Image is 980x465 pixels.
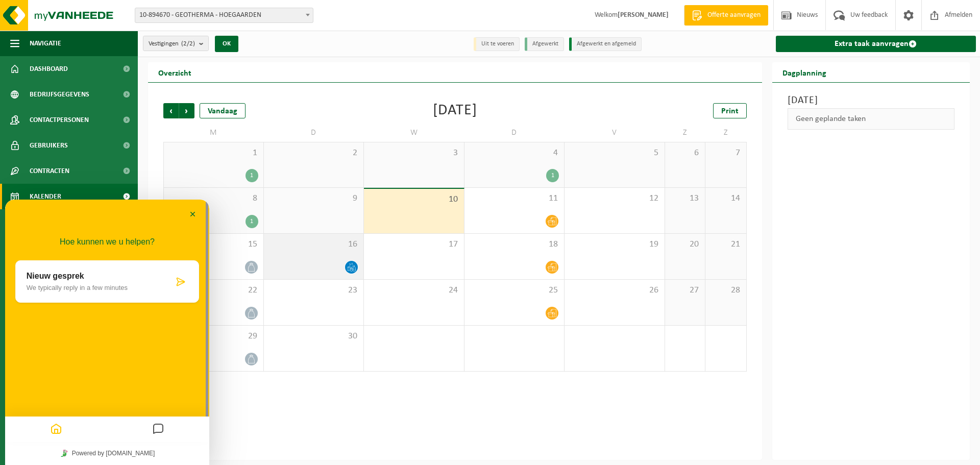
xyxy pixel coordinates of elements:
span: 10 [369,194,459,205]
td: M [163,124,264,142]
div: 1 [546,169,559,182]
button: Home [42,220,60,240]
td: W [364,124,464,142]
li: Afgewerkt [525,37,564,51]
span: 6 [670,148,700,159]
span: 10-894670 - GEOTHERMA - HOEGAARDEN [135,8,313,23]
count: (2/2) [181,40,195,47]
span: 17 [369,239,459,250]
h2: Dagplanning [772,62,837,82]
span: Gebruikers [30,133,68,158]
span: 14 [710,193,741,204]
span: 19 [570,239,659,250]
span: 8 [169,193,258,204]
div: Vandaag [200,103,246,118]
span: 4 [470,148,559,159]
span: 3 [369,148,459,159]
span: 28 [710,285,741,296]
span: 21 [710,239,741,250]
span: Kalender [30,184,61,209]
td: Z [705,124,746,142]
button: Vestigingen(2/2) [143,36,209,51]
iframe: chat widget [5,200,209,465]
a: Extra taak aanvragen [776,36,976,52]
a: Print [713,103,747,118]
img: Tawky_16x16.svg [56,250,63,257]
div: 1 [246,215,258,228]
span: 25 [470,285,559,296]
div: [DATE] [433,103,477,118]
span: 13 [670,193,700,204]
h2: Overzicht [148,62,202,82]
span: Bedrijfsgegevens [30,82,89,107]
a: Offerte aanvragen [684,5,768,26]
span: 15 [169,239,258,250]
span: Vestigingen [149,36,195,52]
div: 1 [246,169,258,182]
span: Vorige [163,103,179,118]
span: 16 [269,239,359,250]
span: 20 [670,239,700,250]
span: 9 [269,193,359,204]
div: Geen geplande taken [788,108,955,130]
span: 23 [269,285,359,296]
h3: [DATE] [788,93,955,108]
span: 5 [570,148,659,159]
li: Afgewerkt en afgemeld [569,37,642,51]
button: OK [215,36,238,52]
span: 30 [269,331,359,342]
span: 29 [169,331,258,342]
span: Navigatie [30,31,61,56]
span: 10-894670 - GEOTHERMA - HOEGAARDEN [135,8,313,22]
li: Uit te voeren [474,37,520,51]
span: Contracten [30,158,69,184]
span: 2 [269,148,359,159]
a: Powered by [DOMAIN_NAME] [52,247,153,260]
span: 12 [570,193,659,204]
span: 22 [169,285,258,296]
span: Contactpersonen [30,107,89,133]
span: 27 [670,285,700,296]
span: 24 [369,285,459,296]
span: 26 [570,285,659,296]
span: 1 [169,148,258,159]
span: Dashboard [30,56,68,82]
span: Print [721,107,739,115]
span: Offerte aanvragen [705,10,763,20]
span: 18 [470,239,559,250]
button: Messages [144,220,162,240]
span: Volgende [179,103,194,118]
td: D [464,124,565,142]
td: Z [665,124,706,142]
span: 11 [470,193,559,204]
td: D [264,124,364,142]
span: 7 [710,148,741,159]
strong: [PERSON_NAME] [618,11,669,19]
td: V [565,124,665,142]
